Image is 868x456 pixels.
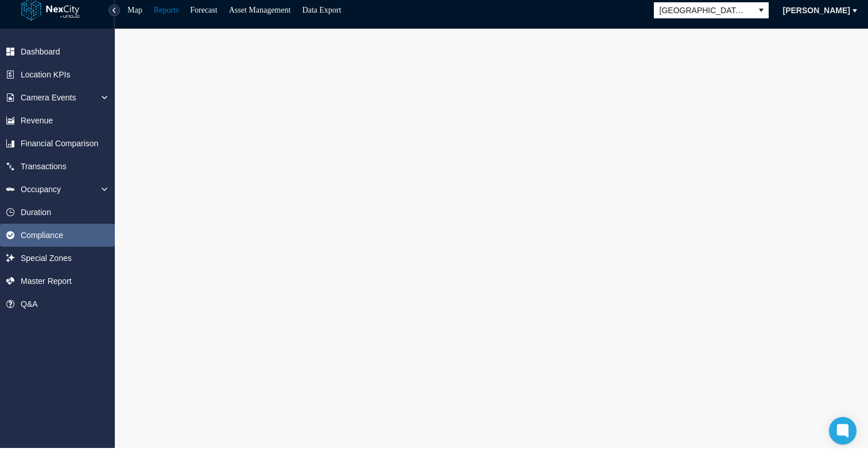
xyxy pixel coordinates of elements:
[21,161,67,172] span: Transactions
[190,6,217,14] a: Forecast
[127,6,142,14] a: Map
[229,6,291,14] a: Asset Management
[21,115,53,126] span: Revenue
[154,6,179,14] a: Reports
[660,5,748,16] span: [GEOGRAPHIC_DATA][PERSON_NAME]
[754,2,769,18] button: select
[21,69,70,80] span: Location KPIs
[21,138,98,149] span: Financial Comparison
[21,46,60,57] span: Dashboard
[21,275,72,287] span: Master Report
[21,252,72,264] span: Special Zones
[21,184,61,195] span: Occupancy
[21,92,76,103] span: Camera Events
[21,229,63,241] span: Compliance
[302,6,341,14] a: Data Export
[776,1,858,20] button: [PERSON_NAME]
[21,298,38,310] span: Q&A
[21,206,51,218] span: Duration
[783,5,850,16] span: [PERSON_NAME]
